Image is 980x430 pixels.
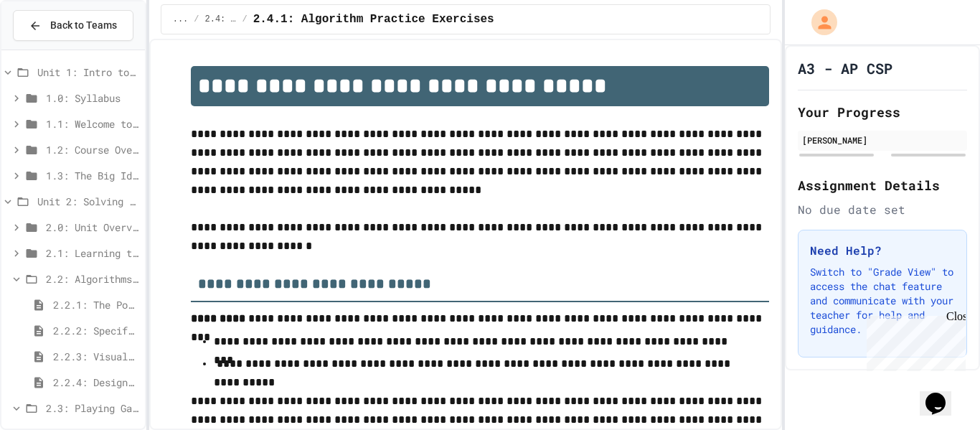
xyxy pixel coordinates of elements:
iframe: chat widget [861,310,966,371]
span: 2.1: Learning to Solve Hard Problems [46,246,139,261]
span: 1.2: Course Overview and the AP Exam [46,142,139,157]
span: / [242,14,247,25]
span: Back to Teams [50,18,117,33]
iframe: chat widget [920,373,966,416]
span: 2.2.3: Visualizing Logic with Flowcharts [53,349,139,364]
span: 2.2.1: The Power of Algorithms [53,297,139,312]
h2: Your Progress [798,102,967,122]
div: My Account [796,6,841,39]
span: Unit 2: Solving Problems in Computer Science [37,194,139,209]
span: 2.0: Unit Overview [46,220,139,235]
h3: Need Help? [810,242,955,259]
span: 1.0: Syllabus [46,90,139,106]
div: Chat with us now!Close [6,6,99,91]
span: ... [173,14,189,25]
span: 2.3: Playing Games [46,401,139,416]
span: 1.1: Welcome to Computer Science [46,116,139,131]
p: Switch to "Grade View" to access the chat feature and communicate with your teacher for help and ... [810,265,955,337]
div: [PERSON_NAME] [802,134,963,146]
span: 2.4.1: Algorithm Practice Exercises [253,11,494,28]
span: 2.2.2: Specifying Ideas with Pseudocode [53,323,139,338]
span: 2.4: Practice with Algorithms [205,14,237,25]
span: Unit 1: Intro to Computer Science [37,65,139,80]
div: No due date set [798,201,967,218]
h2: Assignment Details [798,175,967,195]
span: 1.3: The Big Ideas [46,168,139,183]
span: 2.2: Algorithms - from Pseudocode to Flowcharts [46,271,139,286]
span: / [194,14,199,25]
h1: A3 - AP CSP [798,58,892,78]
span: 2.2.4: Designing Flowcharts [53,375,139,390]
button: Back to Teams [13,10,133,41]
